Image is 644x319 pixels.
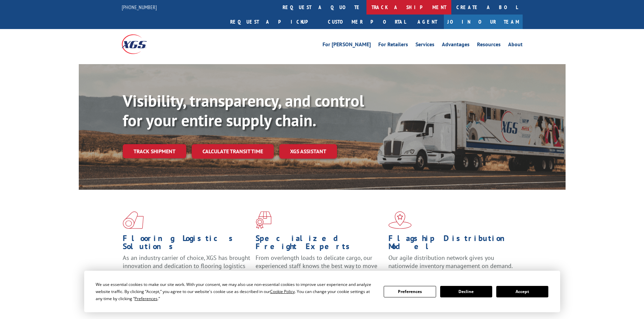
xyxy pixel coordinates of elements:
a: Advantages [442,42,470,49]
span: Cookie Policy [270,289,295,294]
h1: Flagship Distribution Model [388,234,516,254]
a: Track shipment [123,144,186,158]
img: xgs-icon-total-supply-chain-intelligence-red [123,211,144,229]
a: About [508,42,523,49]
h1: Flooring Logistics Solutions [123,234,251,254]
div: Cookie Consent Prompt [84,271,560,312]
a: XGS ASSISTANT [279,144,337,159]
b: Visibility, transparency, and control for your entire supply chain. [123,90,364,131]
span: Preferences [135,296,158,301]
button: Decline [440,286,492,297]
span: Our agile distribution network gives you nationwide inventory management on demand. [388,254,513,270]
a: Services [415,42,434,49]
a: Customer Portal [323,15,411,29]
a: Join Our Team [444,15,523,29]
a: [PHONE_NUMBER] [122,4,157,10]
button: Accept [496,286,548,297]
h1: Specialized Freight Experts [256,234,383,254]
button: Preferences [384,286,436,297]
a: For [PERSON_NAME] [323,42,371,49]
img: xgs-icon-flagship-distribution-model-red [388,211,412,229]
a: For Retailers [378,42,408,49]
span: As an industry carrier of choice, XGS has brought innovation and dedication to flooring logistics... [123,254,250,278]
img: xgs-icon-focused-on-flooring-red [256,211,271,229]
p: From overlength loads to delicate cargo, our experienced staff knows the best way to move your fr... [256,254,383,284]
a: Calculate transit time [192,144,274,159]
a: Resources [477,42,501,49]
a: Agent [411,15,444,29]
a: Request a pickup [225,15,323,29]
div: We use essential cookies to make our site work. With your consent, we may also use non-essential ... [96,281,376,302]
